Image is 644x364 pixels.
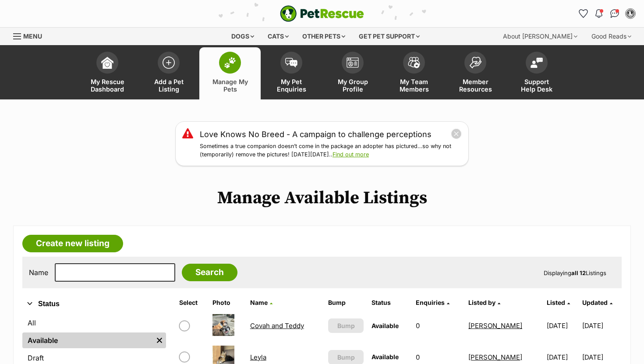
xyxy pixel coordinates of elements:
[372,322,399,329] span: Available
[88,78,127,93] span: My Rescue Dashboard
[408,57,420,68] img: team-members-icon-5396bd8760b3fe7c0b43da4ab00e1e3bb1a5d9ba89233759b79545d2d3fc5d0d.svg
[582,299,608,306] span: Updated
[200,128,432,140] a: Love Knows No Breed - A campaign to challenge perceptions
[333,151,369,158] a: Find out more
[182,264,237,281] input: Search
[451,128,462,139] button: close
[412,311,464,341] td: 0
[280,5,364,22] a: PetRescue
[210,78,250,93] span: Manage My Pets
[250,322,304,330] a: Covah and Teddy
[296,28,351,45] div: Other pets
[394,78,434,93] span: My Team Members
[582,311,621,341] td: [DATE]
[272,78,311,93] span: My Pet Enquiries
[576,7,590,21] a: Favourites
[571,269,586,276] strong: all 12
[176,296,208,310] th: Select
[153,332,166,348] a: Remove filter
[199,47,261,99] a: Manage My Pets
[347,57,359,68] img: group-profile-icon-3fa3cf56718a62981997c0bc7e787c4b2cf8bcc04b72c1350f741eb67cf2f40e.svg
[337,321,355,330] span: Bump
[29,269,48,276] label: Name
[23,32,42,40] span: Menu
[22,235,123,252] a: Create new listing
[544,269,606,276] span: Displaying Listings
[22,315,166,331] a: All
[610,9,619,18] img: chat-41dd97257d64d25036548639549fe6c8038ab92f7586957e7f3b1b290dea8141.svg
[497,28,584,45] div: About [PERSON_NAME]
[101,57,113,69] img: dashboard-icon-eb2f2d2d3e046f16d808141f083e7271f6b2e854fb5c12c21221c1fb7104beca.svg
[547,299,570,306] a: Listed
[445,47,506,99] a: Member Resources
[209,296,246,310] th: Photo
[333,78,372,93] span: My Group Profile
[592,7,606,21] button: Notifications
[322,47,383,99] a: My Group Profile
[582,299,612,306] a: Updated
[626,9,635,18] img: Aimee Paltridge profile pic
[469,57,481,68] img: member-resources-icon-8e73f808a243e03378d46382f2149f9095a855e16c252ad45f914b54edf8863c.svg
[225,28,260,45] div: Dogs
[468,299,500,306] a: Listed by
[328,318,364,333] button: Bump
[149,78,188,93] span: Add a Pet Listing
[22,298,166,310] button: Status
[468,322,522,330] a: [PERSON_NAME]
[77,47,138,99] a: My Rescue Dashboard
[337,353,355,362] span: Bump
[608,7,622,21] a: Conversations
[368,296,411,310] th: Status
[468,353,522,361] a: [PERSON_NAME]
[372,353,399,360] span: Available
[576,7,637,21] ul: Account quick links
[468,299,495,306] span: Listed by
[250,299,272,306] a: Name
[280,5,364,22] img: logo-e224e6f780fb5917bec1dbf3a21bbac754714ae5b6737aabdf751b685950b380.svg
[623,7,637,21] button: My account
[456,78,495,93] span: Member Resources
[224,57,236,68] img: manage-my-pets-icon-02211641906a0b7f246fdf0571729dbe1e7629f14944591b6c1af311fb30b64b.svg
[383,47,445,99] a: My Team Members
[250,299,268,306] span: Name
[285,58,297,67] img: pet-enquiries-icon-7e3ad2cf08bfb03b45e93fb7055b45f3efa6380592205ae92323e6603595dc1f.svg
[138,47,199,99] a: Add a Pet Listing
[531,57,543,68] img: help-desk-icon-fdf02630f3aa405de69fd3d07c3f3aa587a6932b1a1747fa1d2bba05be0121f9.svg
[543,311,582,341] td: [DATE]
[547,299,565,306] span: Listed
[325,296,367,310] th: Bump
[416,299,445,306] span: translation missing: en.admin.listings.index.attributes.enquiries
[163,57,175,69] img: add-pet-listing-icon-0afa8454b4691262ce3f59096e99ab1cd57d4a30225e0717b998d2c9b9846f56.svg
[261,47,322,99] a: My Pet Enquiries
[595,9,602,18] img: notifications-46538b983faf8c2785f20acdc204bb7945ddae34d4c08c2a6579f10ce5e182be.svg
[506,47,567,99] a: Support Help Desk
[250,353,266,361] a: Leyla
[585,28,637,45] div: Good Reads
[353,28,426,45] div: Get pet support
[416,299,449,306] a: Enquiries
[517,78,556,93] span: Support Help Desk
[22,332,153,348] a: Available
[262,28,295,45] div: Cats
[13,28,48,43] a: Menu
[200,142,462,159] p: Sometimes a true companion doesn’t come in the package an adopter has pictured…so why not (tempor...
